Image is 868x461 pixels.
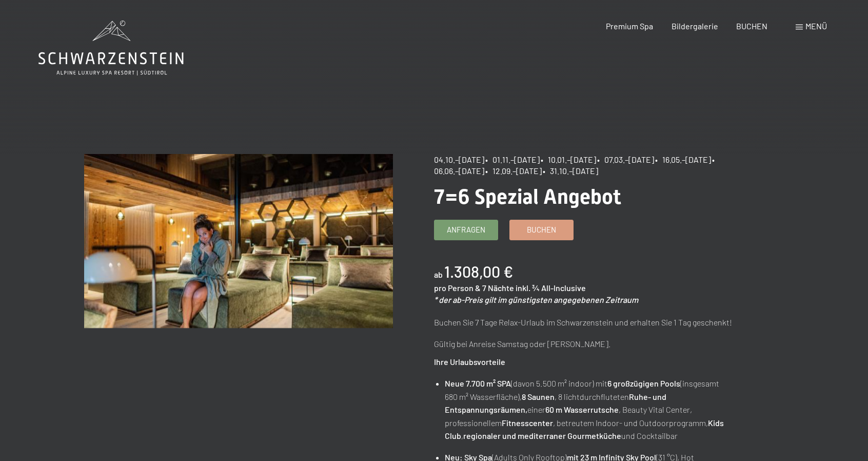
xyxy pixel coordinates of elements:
a: Buchen [510,220,573,240]
span: 7=6 Spezial Angebot [434,185,621,209]
span: • 31.10.–[DATE] [543,166,598,176]
span: inkl. ¾ All-Inclusive [516,283,586,293]
a: BUCHEN [736,21,767,31]
strong: 60 m Wasserrutsche [545,405,619,414]
strong: Ihre Urlaubsvorteile [434,357,505,367]
span: Buchen [527,224,556,235]
span: Menü [805,21,827,31]
span: • 01.11.–[DATE] [485,155,540,164]
strong: 8 Saunen [522,392,555,401]
strong: 6 großzügigen Pools [607,378,680,388]
li: (davon 5.500 m² indoor) mit (insgesamt 680 m² Wasserfläche), , 8 lichtdurchfluteten einer , Beaut... [445,377,743,443]
span: • 16.05.–[DATE] [655,155,711,164]
p: Gültig bei Anreise Samstag oder [PERSON_NAME]. [434,337,743,351]
span: ab [434,270,443,279]
strong: regionaler und mediterraner Gourmetküche [463,431,621,440]
b: 1.308,00 € [444,262,513,281]
img: 7=6 Spezial Angebot [84,154,393,328]
span: • 07.03.–[DATE] [597,155,654,164]
span: 04.10.–[DATE] [434,155,484,164]
a: Premium Spa [606,21,653,31]
span: • 10.01.–[DATE] [541,155,596,164]
span: pro Person & [434,283,481,293]
a: Anfragen [435,220,498,240]
em: * der ab-Preis gilt im günstigsten angegebenen Zeitraum [434,295,638,304]
a: Bildergalerie [672,21,718,31]
span: • 12.09.–[DATE] [485,166,542,176]
strong: Fitnesscenter [502,418,553,428]
strong: Neue 7.700 m² SPA [445,378,511,388]
span: Anfragen [447,224,485,235]
span: 7 Nächte [482,283,514,293]
p: Buchen Sie 7 Tage Relax-Urlaub im Schwarzenstein und erhalten Sie 1 Tag geschenkt! [434,316,743,329]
